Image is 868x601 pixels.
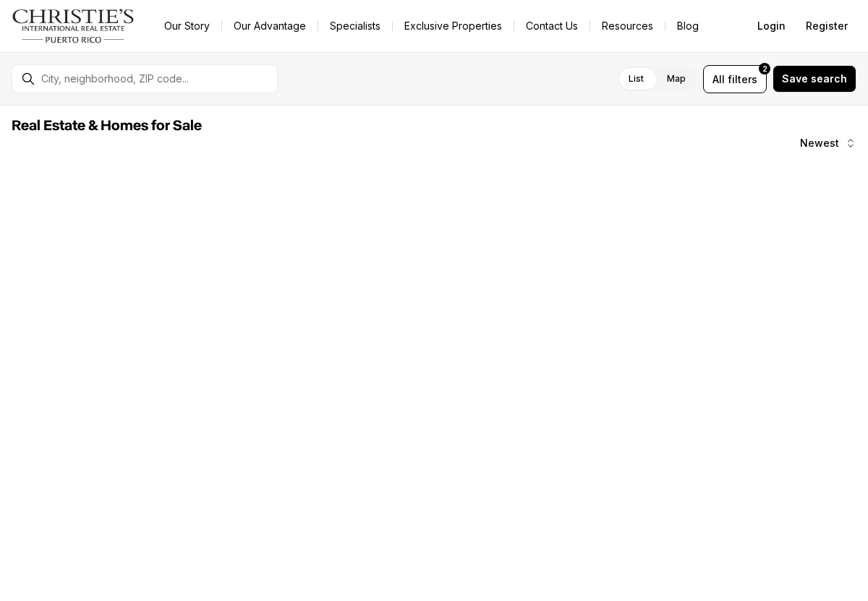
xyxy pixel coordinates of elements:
a: Our Story [153,16,221,36]
img: logo [12,9,135,43]
button: Login [749,12,794,41]
a: Specialists [318,16,392,36]
a: Exclusive Properties [393,16,514,36]
a: Resources [590,16,665,36]
button: Contact Us [514,16,590,36]
button: Allfilters2 [703,65,767,93]
label: List [617,66,655,92]
label: Map [655,66,697,92]
span: Login [757,20,786,32]
span: Register [806,20,848,32]
span: filters [728,72,757,87]
span: Real Estate & Homes for Sale [12,119,202,133]
span: Newest [800,137,839,149]
span: Save search [782,73,847,85]
button: Register [797,12,856,41]
button: Newest [791,129,865,158]
button: Save search [773,65,856,93]
span: 2 [762,63,767,74]
span: All [712,72,725,87]
a: Our Advantage [222,16,318,36]
a: Blog [665,16,710,36]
